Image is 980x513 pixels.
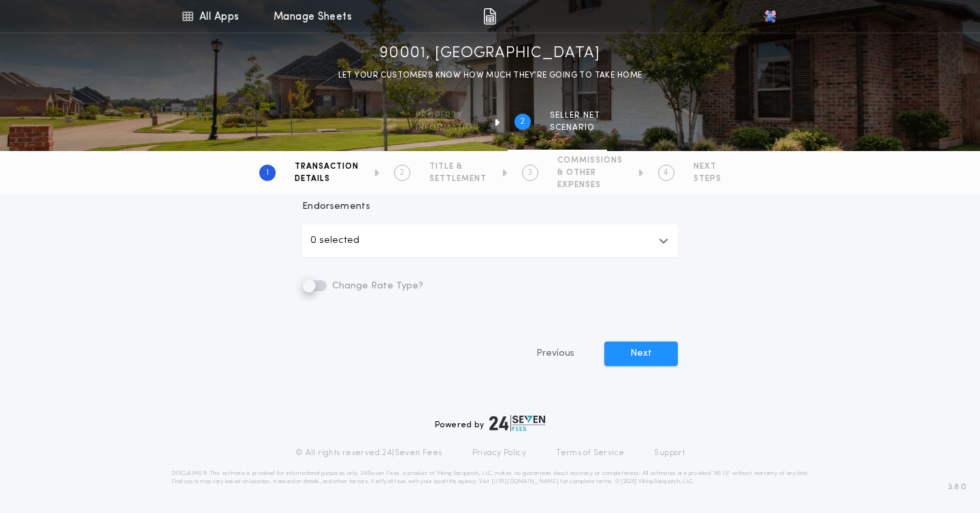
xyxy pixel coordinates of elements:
h2: 2 [399,167,404,178]
span: Change Rate Type? [329,281,423,291]
span: & OTHER [557,167,623,178]
div: Powered by [435,415,545,431]
a: Privacy Policy [472,448,527,459]
p: 0 selected [310,233,359,249]
img: img [483,8,496,24]
span: SCENARIO [550,122,600,133]
span: EXPENSES [557,180,623,191]
span: COMMISSIONS [557,155,623,166]
button: Next [604,342,678,366]
h1: 90001, [GEOGRAPHIC_DATA] [380,43,600,65]
span: SELLER NET [550,110,600,121]
h2: 3 [527,167,532,178]
span: STEPS [693,173,721,184]
span: 3.8.0 [948,481,966,493]
p: Endorsements [302,200,678,214]
button: Previous [509,342,602,366]
span: DETAILS [295,173,359,184]
h2: 1 [266,167,269,178]
span: SETTLEMENT [429,173,487,184]
h2: 4 [664,167,668,178]
p: LET YOUR CUSTOMERS KNOW HOW MUCH THEY’RE GOING TO TAKE HOME [338,69,642,82]
img: vs-icon [763,10,777,23]
p: DISCLAIMER: This estimate is provided for informational purposes only. 24|Seven Fees, a product o... [171,469,808,486]
span: Property [416,110,479,121]
a: Terms of Service [556,448,624,459]
span: NEXT [693,161,721,172]
button: 0 selected [302,225,678,257]
span: TITLE & [429,161,487,172]
h2: 2 [520,116,525,127]
p: © All rights reserved. 24|Seven Fees [295,448,442,459]
span: TRANSACTION [295,161,359,172]
a: Support [654,448,685,459]
span: information [416,122,479,133]
img: logo [489,415,545,431]
a: [URL][DOMAIN_NAME] [491,479,559,484]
